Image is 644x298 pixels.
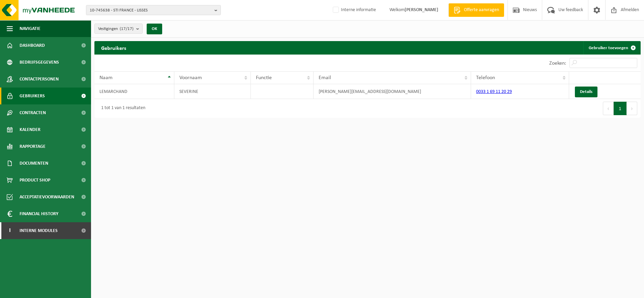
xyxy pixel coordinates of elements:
[174,84,251,99] td: SEVERINE
[614,102,627,115] button: 1
[98,102,145,114] div: 1 tot 1 van 1 resultaten
[20,189,74,205] span: Acceptatievoorwaarden
[462,7,501,13] span: Offerte aanvragen
[256,75,272,80] span: Functie
[405,7,438,12] strong: [PERSON_NAME]
[7,222,13,239] span: I
[20,104,46,121] span: Contracten
[94,41,133,54] h2: Gebruikers
[90,5,212,15] span: 10-745638 - STI FRANCE - LISSES
[549,61,566,66] label: Zoeken:
[20,155,48,172] span: Documenten
[20,138,46,155] span: Rapportage
[147,24,162,34] button: OK
[319,75,331,80] span: Email
[99,75,113,80] span: Naam
[179,75,202,80] span: Voornaam
[603,102,614,115] button: Previous
[86,5,221,15] button: 10-745638 - STI FRANCE - LISSES
[20,172,50,189] span: Product Shop
[20,71,59,88] span: Contactpersonen
[20,88,45,104] span: Gebruikers
[314,84,471,99] td: [PERSON_NAME][EMAIL_ADDRESS][DOMAIN_NAME]
[20,205,58,222] span: Financial History
[583,41,640,55] a: Gebruiker toevoegen
[331,5,376,15] label: Interne informatie
[120,27,134,31] count: (17/17)
[627,102,637,115] button: Next
[575,87,597,97] a: Details
[476,75,495,80] span: Telefoon
[448,3,504,17] a: Offerte aanvragen
[20,222,58,239] span: Interne modules
[94,24,143,34] button: Vestigingen(17/17)
[20,37,45,54] span: Dashboard
[98,24,134,34] span: Vestigingen
[20,121,40,138] span: Kalender
[20,20,40,37] span: Navigatie
[20,54,59,71] span: Bedrijfsgegevens
[476,89,512,94] a: 0033 1 69 11 20 29
[94,84,174,99] td: LEMARCHAND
